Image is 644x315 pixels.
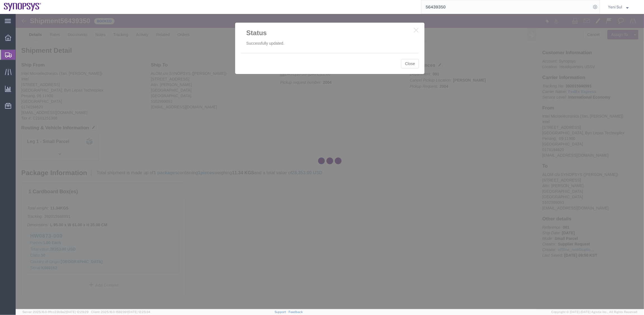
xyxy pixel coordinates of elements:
img: logo [4,3,41,11]
button: Yeni Sul [608,4,636,10]
span: [DATE] 12:29:29 [66,310,89,314]
input: Search for shipment number, reference number [421,0,591,14]
span: Client: 2025.16.0-1592391 [91,310,150,314]
span: Yeni Sul [608,4,622,10]
span: Server: 2025.16.0-1ffcc23b9e2 [22,310,89,314]
a: Support [275,310,288,314]
a: Feedback [288,310,303,314]
span: Copyright © [DATE]-[DATE] Agistix Inc., All Rights Reserved [551,310,637,314]
span: [DATE] 12:25:34 [128,310,150,314]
